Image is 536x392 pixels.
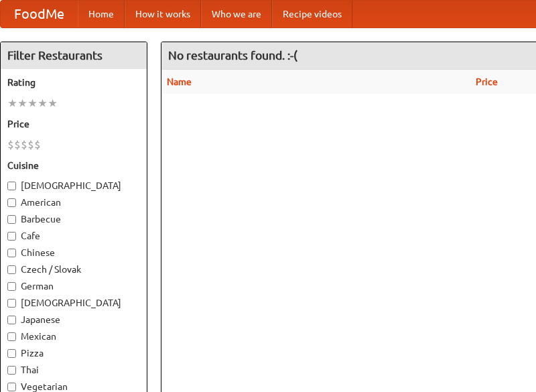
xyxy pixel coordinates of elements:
label: German [7,279,140,293]
input: Pizza [7,349,16,358]
label: Pizza [7,346,140,360]
li: $ [7,137,14,152]
li: $ [21,137,27,152]
label: Thai [7,363,140,377]
a: How it works [125,1,201,27]
h5: Rating [7,76,140,89]
input: Japanese [7,316,16,324]
li: ★ [48,96,58,111]
li: ★ [27,96,38,111]
input: Chinese [7,249,16,257]
h4: Filter Restaurants [1,42,147,69]
label: [DEMOGRAPHIC_DATA] [7,179,140,192]
input: Barbecue [7,215,16,224]
a: Recipe videos [272,1,352,27]
label: Chinese [7,246,140,259]
a: Name [167,76,192,87]
label: American [7,196,140,209]
a: Home [78,1,125,27]
label: Barbecue [7,212,140,226]
input: Cafe [7,232,16,241]
li: $ [14,137,21,152]
ng-pluralize: No restaurants found. :-( [168,49,297,62]
input: American [7,198,16,207]
li: $ [27,137,34,152]
input: Vegetarian [7,383,16,391]
a: Price [476,76,498,87]
label: Czech / Slovak [7,263,140,276]
input: Thai [7,366,16,375]
label: Mexican [7,330,140,343]
a: FoodMe [1,1,78,27]
input: [DEMOGRAPHIC_DATA] [7,182,16,190]
input: Mexican [7,332,16,341]
li: $ [34,137,41,152]
label: [DEMOGRAPHIC_DATA] [7,296,140,310]
h5: Cuisine [7,159,140,172]
li: ★ [17,96,27,111]
label: Japanese [7,313,140,326]
li: ★ [7,96,17,111]
input: Czech / Slovak [7,265,16,274]
label: Cafe [7,229,140,243]
input: German [7,282,16,291]
a: Who we are [201,1,272,27]
input: [DEMOGRAPHIC_DATA] [7,299,16,308]
li: ★ [38,96,48,111]
h5: Price [7,117,140,131]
